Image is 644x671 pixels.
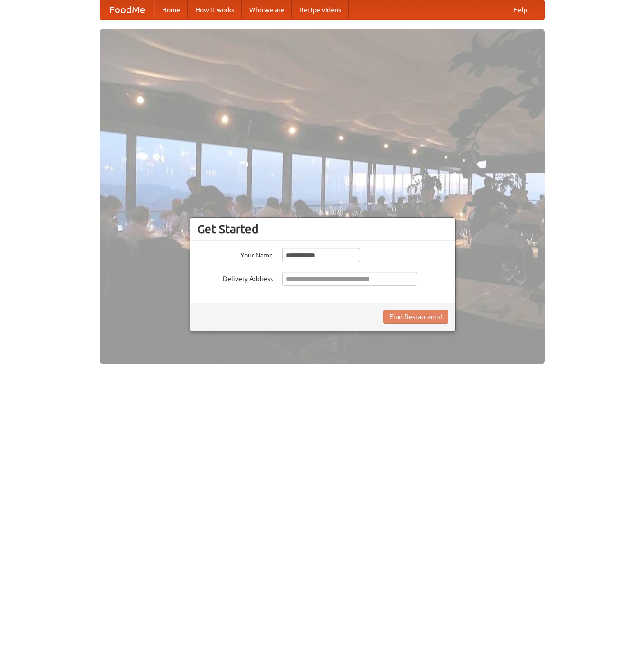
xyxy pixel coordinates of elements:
[100,0,154,19] a: FoodMe
[188,0,242,19] a: How it works
[383,310,448,324] button: Find Restaurants!
[154,0,188,19] a: Home
[506,0,535,19] a: Help
[197,248,273,260] label: Your Name
[292,0,349,19] a: Recipe videos
[242,0,292,19] a: Who we are
[197,272,273,284] label: Delivery Address
[197,222,448,236] h3: Get Started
